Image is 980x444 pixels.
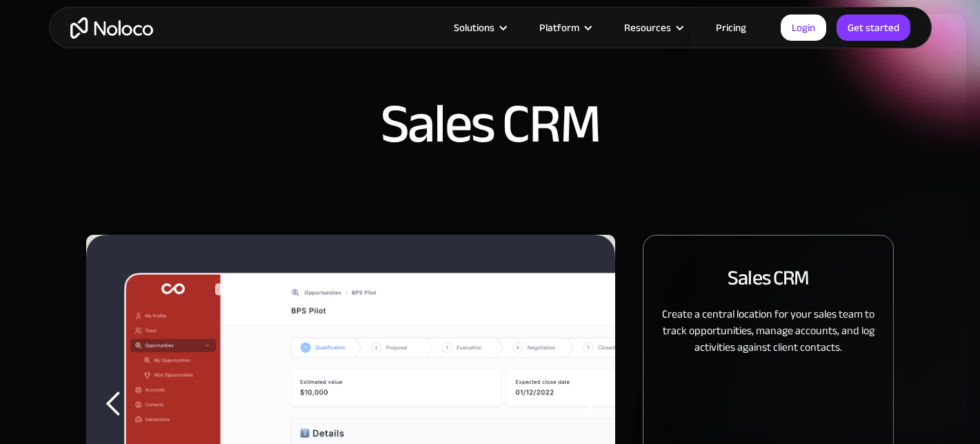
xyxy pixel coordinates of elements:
[690,14,966,430] iframe: Intercom live chat
[607,19,699,37] div: Resources
[437,19,522,37] div: Solutions
[454,19,494,37] div: Solutions
[660,306,877,356] p: Create a central location for your sales team to track opportunities, manage accounts, and log ac...
[70,17,153,39] a: home
[381,97,600,152] h1: Sales CRM
[522,19,607,37] div: Platform
[539,19,579,37] div: Platform
[624,19,671,37] div: Resources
